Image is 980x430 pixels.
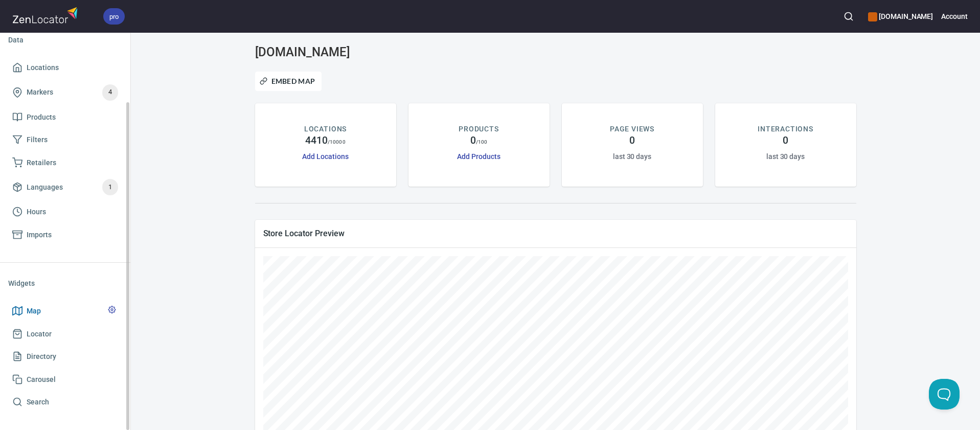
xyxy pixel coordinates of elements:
[305,134,328,147] h4: 4410
[941,11,968,22] h6: Account
[255,45,447,59] h3: [DOMAIN_NAME]
[613,151,651,162] h6: last 30 days
[255,72,322,91] button: Embed Map
[27,305,41,318] span: Map
[758,124,813,134] p: INTERACTIONS
[8,28,122,52] li: Data
[8,151,122,174] a: Retailers
[27,181,63,194] span: Languages
[868,5,933,28] div: Manage your apps
[8,106,122,129] a: Products
[27,61,59,74] span: Locations
[476,138,487,146] p: / 100
[457,152,500,161] a: Add Products
[262,75,315,87] span: Embed Map
[8,223,122,246] a: Imports
[8,300,122,323] a: Map
[941,5,968,28] button: Account
[12,4,81,26] img: zenlocator
[8,200,122,223] a: Hours
[103,8,125,25] div: pro
[459,124,499,134] p: PRODUCTS
[8,271,122,296] li: Widgets
[8,368,122,391] a: Carousel
[27,206,46,218] span: Hours
[629,134,635,147] h4: 0
[27,396,49,409] span: Search
[8,345,122,368] a: Directory
[27,111,56,124] span: Products
[610,124,654,134] p: PAGE VIEWS
[868,11,933,22] h6: [DOMAIN_NAME]
[27,328,52,341] span: Locator
[27,133,48,146] span: Filters
[470,134,476,147] h4: 0
[929,379,960,410] iframe: Help Scout Beacon - Open
[27,373,56,386] span: Carousel
[8,56,122,79] a: Locations
[328,138,346,146] p: / 10000
[8,174,122,200] a: Languages1
[103,11,125,22] span: pro
[304,124,347,134] p: LOCATIONS
[837,5,860,28] button: Search
[263,228,848,239] span: Store Locator Preview
[8,391,122,414] a: Search
[102,182,118,193] span: 1
[783,134,788,147] h4: 0
[27,350,56,363] span: Directory
[302,152,348,161] a: Add Locations
[8,128,122,151] a: Filters
[766,151,805,162] h6: last 30 days
[27,156,56,169] span: Retailers
[27,86,53,99] span: Markers
[8,323,122,346] a: Locator
[868,12,877,21] button: color-CE600E
[8,79,122,106] a: Markers4
[27,229,52,241] span: Imports
[102,86,118,98] span: 4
